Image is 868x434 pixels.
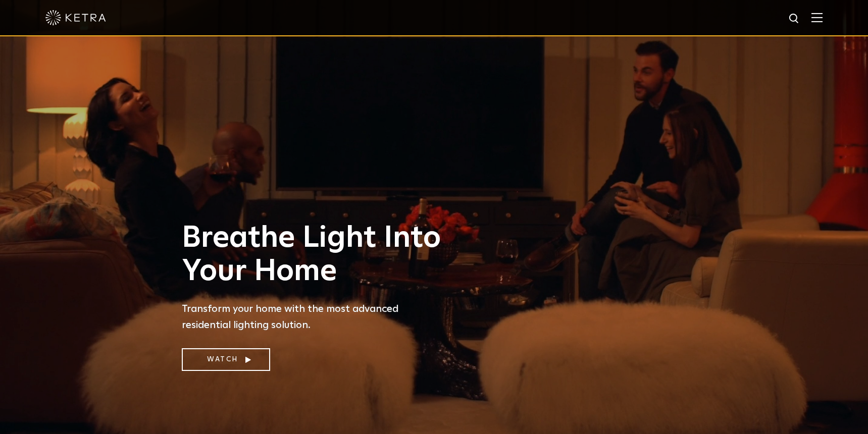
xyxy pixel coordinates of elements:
[811,13,823,22] img: Hamburger%20Nav.svg
[45,10,106,25] img: ketra-logo-2019-white
[182,222,449,288] h1: Breathe Light Into Your Home
[182,301,449,333] p: Transform your home with the most advanced residential lighting solution.
[788,13,801,25] img: search icon
[182,348,270,371] a: Watch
